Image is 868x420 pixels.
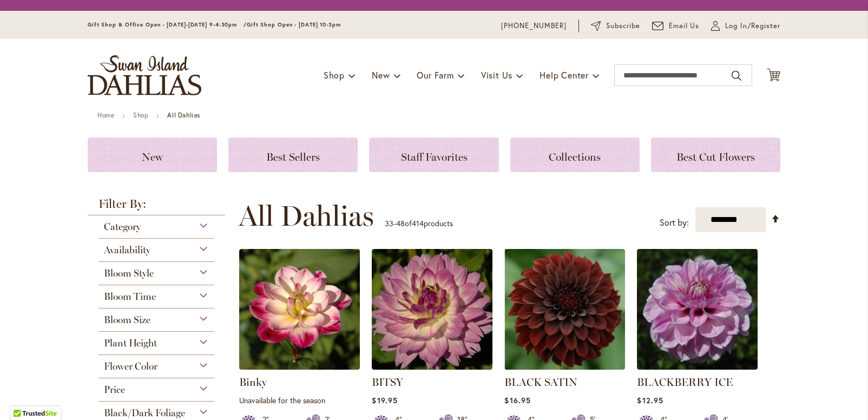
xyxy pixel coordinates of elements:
img: Binky [239,249,360,370]
span: New [372,69,390,81]
strong: Filter By: [88,198,225,215]
a: Log In/Register [711,21,780,31]
a: Shop [133,111,148,119]
span: Collections [549,150,601,163]
span: Gift Shop Open - [DATE] 10-3pm [247,21,341,28]
span: Availability [104,244,150,256]
a: BLACKBERRY ICE [637,362,758,372]
span: Email Us [669,21,700,31]
span: All Dahlias [239,200,374,232]
p: - of products [385,215,453,232]
a: store logo [88,55,201,95]
a: Best Sellers [228,137,358,172]
a: New [88,137,217,172]
span: $16.95 [504,395,530,405]
span: $12.95 [637,395,663,405]
span: Plant Height [104,337,157,349]
span: New [142,150,163,163]
a: Email Us [652,21,700,31]
span: 414 [412,218,424,228]
a: BLACKBERRY ICE [637,376,733,389]
a: BLACK SATIN [504,376,577,389]
span: Visit Us [481,69,512,81]
span: Shop [324,69,345,81]
span: Help Center [540,69,589,81]
img: BLACK SATIN [504,249,625,370]
a: BITSY [372,362,492,372]
a: Binky [239,376,267,389]
span: Best Sellers [266,150,320,163]
a: BITSY [372,376,403,389]
a: Staff Favorites [369,137,498,172]
span: Best Cut Flowers [676,150,755,163]
span: Gift Shop & Office Open - [DATE]-[DATE] 9-4:30pm / [88,21,247,28]
a: Best Cut Flowers [651,137,780,172]
a: [PHONE_NUMBER] [501,21,567,31]
span: Bloom Style [104,267,154,279]
a: Binky [239,362,360,372]
span: Price [104,384,125,396]
span: 48 [396,218,405,228]
img: BLACKBERRY ICE [637,249,758,370]
span: Subscribe [606,21,640,31]
span: Bloom Time [104,291,156,303]
a: Collections [510,137,640,172]
span: 33 [385,218,393,228]
span: Our Farm [417,69,453,81]
span: Bloom Size [104,314,150,326]
strong: All Dahlias [167,111,200,119]
a: Home [97,111,114,119]
span: Staff Favorites [401,150,468,163]
img: BITSY [372,249,492,370]
span: $19.95 [372,395,397,405]
a: Subscribe [591,21,640,31]
a: BLACK SATIN [504,362,625,372]
span: Flower Color [104,360,157,372]
p: Unavailable for the season [239,395,360,405]
span: Log In/Register [725,21,780,31]
span: Category [104,221,141,233]
label: Sort by: [660,213,689,233]
span: Black/Dark Foliage [104,407,185,419]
